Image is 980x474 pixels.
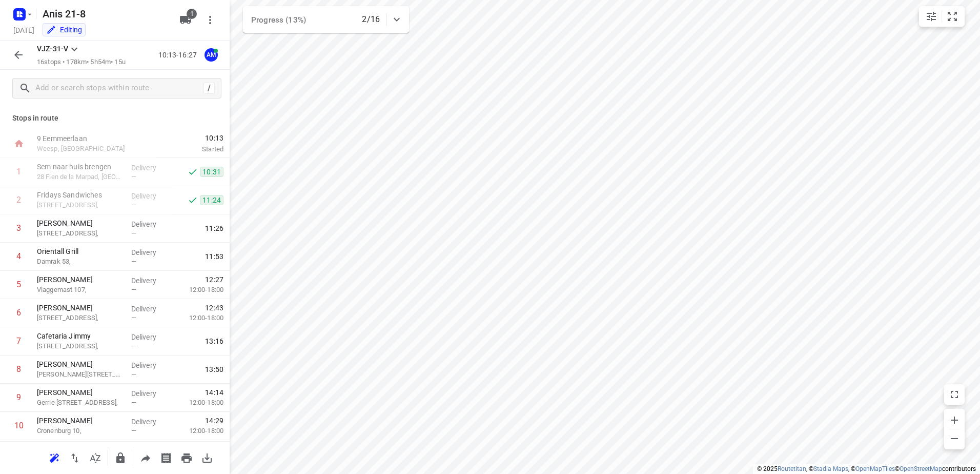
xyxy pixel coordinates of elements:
p: Delivery [131,275,169,286]
p: Martini van Geffenstraat 29C, [37,369,123,380]
p: [PERSON_NAME] [37,359,123,369]
a: Routetitan [778,465,806,472]
span: Print shipping labels [156,452,176,462]
span: — [131,399,136,406]
p: Stops in route [12,113,217,124]
p: 12:00-18:00 [173,285,223,295]
span: 14:29 [205,416,223,426]
span: Reverse route [65,452,85,462]
p: [STREET_ADDRESS], [37,200,123,210]
p: Cronenburg 10, [37,426,123,436]
div: AM [205,48,218,62]
p: Sem naar huis brengen [37,162,123,172]
span: 14:14 [205,387,223,398]
p: 12:00-18:00 [173,313,223,323]
span: — [131,229,136,237]
p: 16 stops • 178km • 5h54m • 15u [37,57,126,67]
div: 8 [16,364,21,374]
div: small contained button group [919,6,965,27]
p: Fridays Sandwiches [37,190,123,200]
p: Delivery [131,247,169,258]
span: Reoptimize route [44,452,65,462]
button: Lock route [110,448,131,468]
p: [PERSON_NAME] [37,416,123,426]
span: 10:31 [200,167,223,177]
p: Delivery [131,191,169,201]
p: [STREET_ADDRESS], [37,228,123,239]
span: 12:27 [205,274,223,285]
p: Cafetaria Jimmy [37,331,123,341]
p: Vlaggemast 107, [37,285,123,295]
a: Stadia Maps [813,465,848,472]
div: You are currently in edit mode. [46,25,82,35]
span: — [131,173,136,181]
input: Add or search stops within route [35,81,203,96]
p: Orientall Grill [37,246,123,256]
span: 13:16 [205,336,223,346]
p: [STREET_ADDRESS], [37,313,123,323]
p: [PERSON_NAME] [37,218,123,228]
p: Delivery [131,388,169,399]
div: Progress (13%)2/16 [243,6,409,33]
p: Delivery [131,219,169,229]
p: Started [156,144,223,154]
p: [PERSON_NAME] [37,387,123,398]
span: 10:13 [156,133,223,143]
div: 5 [16,280,21,289]
span: — [131,314,136,322]
p: Gerrie Knetemannlaan 120, [37,398,123,408]
button: AM [201,45,221,65]
p: Delivery [131,332,169,342]
span: Progress (13%) [251,15,306,25]
p: 28 Fien de la Marpad, Almere [37,172,123,182]
span: Share route [135,452,156,462]
div: 3 [16,223,21,233]
li: © 2025 , © , © © contributors [757,465,976,472]
button: Map settings [921,6,942,27]
span: — [131,342,136,350]
p: 10:13-16:27 [158,50,201,61]
span: 1 [187,9,197,19]
span: — [131,427,136,434]
span: Sort by time window [85,452,106,462]
a: OpenStreetMap [900,465,942,472]
span: 11:26 [205,223,223,233]
div: 7 [16,336,21,346]
div: 1 [16,167,21,176]
p: [STREET_ADDRESS], [37,341,123,351]
h5: Project date [9,24,38,36]
div: / [203,83,215,94]
p: 12:00-18:00 [173,426,223,436]
span: Assigned to Anis M [201,50,221,60]
p: VJZ-31-V [37,44,68,54]
h5: Rename [38,6,171,22]
span: — [131,258,136,265]
p: 2/16 [362,13,380,26]
div: 2 [16,195,21,205]
button: Fit zoom [942,6,963,27]
a: OpenMapTiles [855,465,895,472]
p: 9 Eemmeerlaan [37,133,144,144]
span: 12:43 [205,303,223,313]
span: — [131,201,136,209]
p: Delivery [131,163,169,173]
svg: Done [188,195,198,205]
p: Delivery [131,360,169,370]
span: — [131,370,136,378]
span: 11:53 [205,251,223,262]
div: 6 [16,308,21,318]
p: 12:00-18:00 [173,398,223,408]
p: [PERSON_NAME] [37,303,123,313]
button: 1 [175,10,196,30]
svg: Done [188,167,198,177]
span: 11:24 [200,195,223,205]
p: Weesp, [GEOGRAPHIC_DATA] [37,144,144,154]
div: 9 [16,392,21,402]
p: Damrak 53, [37,256,123,267]
div: 10 [14,421,24,430]
div: 4 [16,251,21,261]
p: [PERSON_NAME] [37,274,123,285]
span: 13:50 [205,364,223,374]
span: — [131,286,136,293]
p: Delivery [131,417,169,427]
